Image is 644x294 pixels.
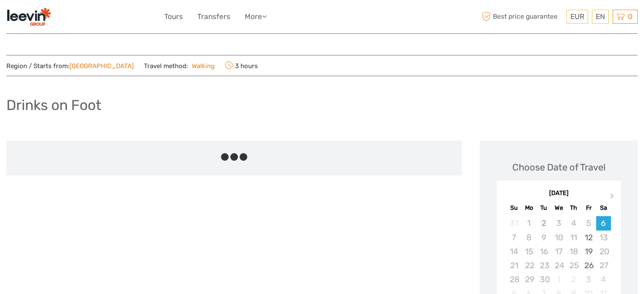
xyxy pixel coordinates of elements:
div: Not available Wednesday, September 17th, 2025 [551,245,566,258]
span: Region / Starts from: [6,62,134,71]
div: Not available Thursday, September 18th, 2025 [566,245,581,258]
div: Sa [596,202,611,214]
div: Not available Thursday, October 2nd, 2025 [566,272,581,286]
div: Not available Monday, September 1st, 2025 [522,216,536,230]
div: Not available Wednesday, September 24th, 2025 [551,258,566,272]
div: [DATE] [497,189,621,198]
a: Transfers [197,11,230,23]
div: Not available Sunday, September 28th, 2025 [506,272,521,286]
div: Not available Sunday, September 7th, 2025 [506,231,521,245]
div: Not available Monday, September 22nd, 2025 [522,258,536,272]
button: Next Month [606,191,620,205]
div: Not available Sunday, September 14th, 2025 [506,245,521,258]
a: More [245,11,267,23]
div: Choose Friday, September 26th, 2025 [581,258,596,272]
div: Not available Thursday, September 11th, 2025 [566,231,581,245]
div: Not available Wednesday, September 3rd, 2025 [551,216,566,230]
span: EUR [570,12,584,21]
div: We [551,202,566,214]
div: Not available Friday, September 5th, 2025 [581,216,596,230]
div: Not available Saturday, September 13th, 2025 [596,231,611,245]
img: 2366-9a630715-f217-4e31-8482-dcd93f7091a8_logo_small.png [6,6,51,27]
div: Not available Wednesday, September 10th, 2025 [551,231,566,245]
span: Travel method: [144,60,215,71]
div: EN [592,10,609,24]
div: Not available Tuesday, September 16th, 2025 [536,245,551,258]
div: Not available Sunday, August 31st, 2025 [506,216,521,230]
div: Not available Saturday, September 27th, 2025 [596,258,611,272]
div: Not available Tuesday, September 23rd, 2025 [536,258,551,272]
div: Not available Sunday, September 21st, 2025 [506,258,521,272]
div: Choose Friday, September 12th, 2025 [581,231,596,245]
div: Mo [522,202,536,214]
span: 0 [627,12,634,21]
div: Th [566,202,581,214]
span: Best price guarantee [480,10,564,24]
div: Choose Saturday, October 4th, 2025 [596,272,611,286]
h1: Drinks on Foot [6,96,101,114]
div: Not available Tuesday, September 9th, 2025 [536,231,551,245]
div: Not available Wednesday, October 1st, 2025 [551,272,566,286]
div: Choose Date of Travel [512,161,605,174]
div: Choose Friday, September 19th, 2025 [581,245,596,258]
div: Not available Monday, September 15th, 2025 [522,245,536,258]
div: Choose Saturday, September 6th, 2025 [596,216,611,230]
div: Tu [536,202,551,214]
a: [GEOGRAPHIC_DATA] [69,62,134,70]
span: 3 hours [225,60,258,71]
div: Not available Saturday, September 20th, 2025 [596,245,611,258]
div: Not available Thursday, September 25th, 2025 [566,258,581,272]
div: Su [506,202,521,214]
a: Tours [164,11,183,23]
a: Walking [188,62,215,70]
div: Not available Tuesday, September 30th, 2025 [536,272,551,286]
div: Not available Monday, September 8th, 2025 [522,231,536,245]
div: Not available Monday, September 29th, 2025 [522,272,536,286]
div: Not available Tuesday, September 2nd, 2025 [536,216,551,230]
div: Not available Thursday, September 4th, 2025 [566,216,581,230]
div: Fr [581,202,596,214]
div: Choose Friday, October 3rd, 2025 [581,272,596,286]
